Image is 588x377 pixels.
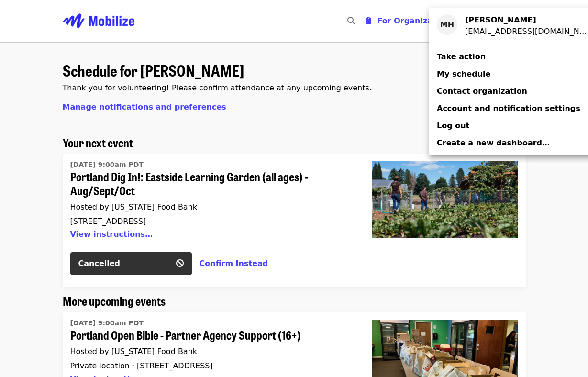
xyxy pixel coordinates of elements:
[437,87,527,96] span: Contact organization
[437,69,490,78] span: My schedule
[437,121,469,130] span: Log out
[465,15,536,24] strong: [PERSON_NAME]
[437,138,550,147] span: Create a new dashboard…
[437,104,580,113] span: Account and notification settings
[437,52,486,61] span: Take action
[437,14,457,35] div: MH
